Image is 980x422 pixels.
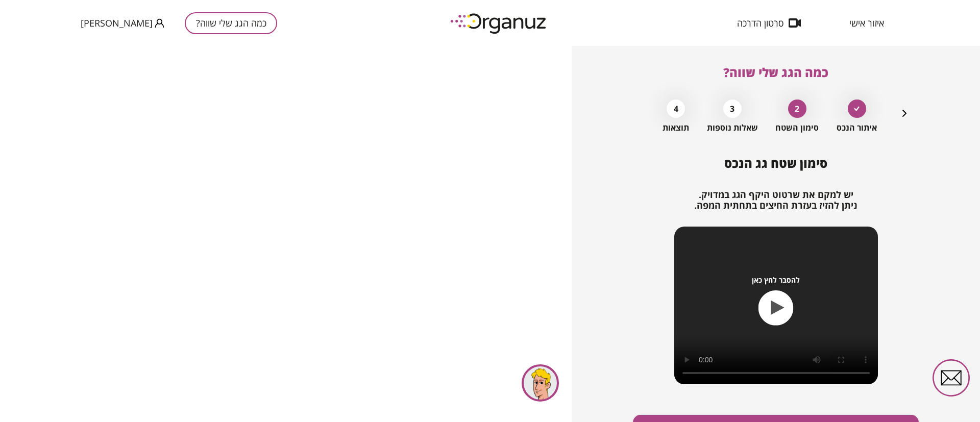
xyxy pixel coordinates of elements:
[849,18,884,28] span: איזור אישי
[81,17,164,30] button: [PERSON_NAME]
[663,123,689,133] span: תוצאות
[834,18,899,28] button: איזור אישי
[724,155,827,171] span: סימון שטח גג הנכס
[667,100,685,118] div: 4
[722,18,816,28] button: סרטון הדרכה
[443,9,555,37] img: logo
[752,276,800,284] span: להסבר לחץ כאן
[81,18,153,28] span: [PERSON_NAME]
[723,64,828,81] span: כמה הגג שלי שווה?
[723,100,742,118] div: 3
[737,18,783,28] span: סרטון הדרכה
[837,123,877,133] span: איתור הנכס
[775,123,819,133] span: סימון השטח
[633,189,919,211] h2: יש למקם את שרטוט היקף הגג במדויק. ניתן להזיז בעזרת החיצים בתחתית המפה.
[707,123,758,133] span: שאלות נוספות
[788,100,806,118] div: 2
[185,12,277,34] button: כמה הגג שלי שווה?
